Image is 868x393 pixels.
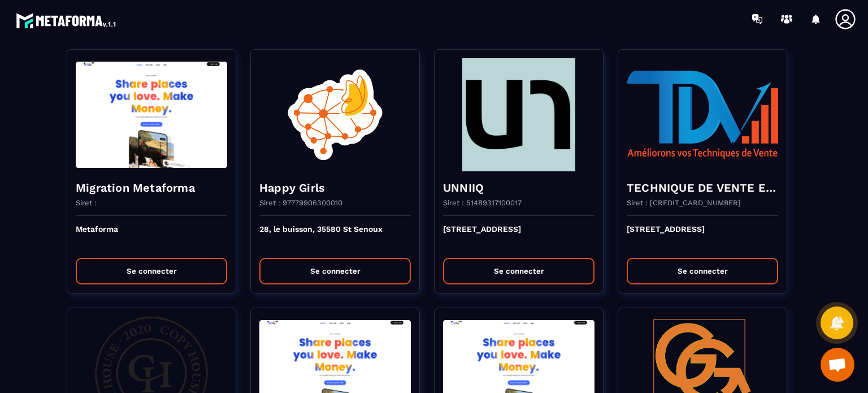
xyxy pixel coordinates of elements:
p: Siret : [CREDIT_CARD_NUMBER] [627,198,741,207]
p: Metaforma [76,224,227,249]
img: logo [16,10,118,31]
h4: UNNIIQ [443,180,594,196]
h4: Happy Girls [259,180,411,196]
button: Se connecter [259,258,411,284]
p: [STREET_ADDRESS] [443,224,594,249]
h4: Migration Metaforma [76,180,227,196]
p: Siret : [76,198,97,207]
button: Se connecter [627,258,778,284]
img: funnel-background [259,58,411,171]
p: [STREET_ADDRESS] [627,224,778,249]
button: Se connecter [76,258,227,284]
div: Ouvrir le chat [821,348,854,382]
button: Se connecter [443,258,594,284]
img: funnel-background [76,58,227,171]
h4: TECHNIQUE DE VENTE EDITION [627,180,778,196]
p: Siret : 97779906300010 [259,198,342,207]
img: funnel-background [627,58,778,171]
p: 28, le buisson, 35580 St Senoux [259,224,411,249]
img: funnel-background [443,58,594,171]
p: Siret : 51489317100017 [443,198,522,207]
